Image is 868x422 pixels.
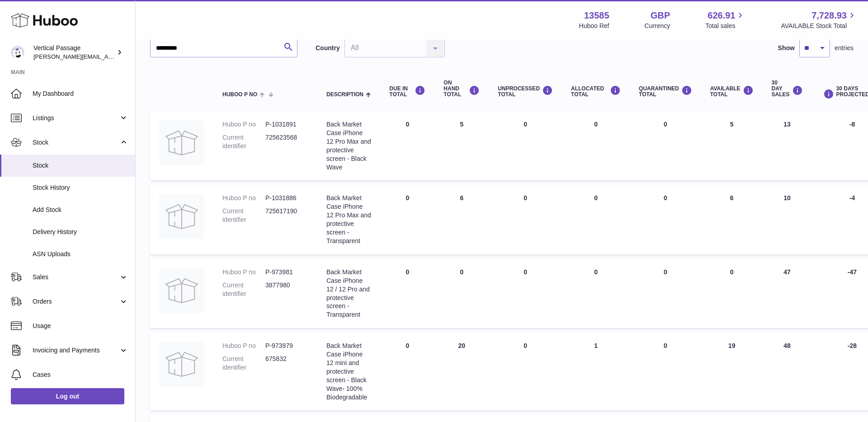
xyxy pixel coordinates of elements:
[11,388,124,404] a: Log out
[380,333,434,410] td: 0
[562,185,630,254] td: 0
[781,9,857,30] a: 7,728.93 AVAILABLE Stock Total
[222,194,265,202] dt: Huboo P no
[265,133,308,150] dd: 725623568
[498,85,553,98] div: UNPROCESSED Total
[222,207,265,224] dt: Current identifier
[710,85,754,98] div: AVAILABLE Total
[772,80,803,98] div: 30 DAY SALES
[33,206,128,214] span: Add Stock
[326,120,371,171] div: Back Market Case iPhone 12 Pro Max and protective screen - Black Wave
[222,120,265,129] dt: Huboo P no
[33,161,128,170] span: Stock
[33,273,119,281] span: Sales
[33,250,128,258] span: ASN Uploads
[265,342,308,350] dd: P-973979
[33,53,181,60] span: [PERSON_NAME][EMAIL_ADDRESS][DOMAIN_NAME]
[33,89,128,98] span: My Dashboard
[701,259,763,328] td: 0
[33,297,119,306] span: Orders
[708,9,735,22] span: 626.91
[489,111,562,180] td: 0
[489,185,562,254] td: 0
[33,183,128,192] span: Stock History
[701,111,763,180] td: 5
[380,111,434,180] td: 0
[651,9,670,22] strong: GBP
[664,342,667,349] span: 0
[316,44,340,52] label: Country
[571,85,621,98] div: ALLOCATED Total
[222,281,265,298] dt: Current identifier
[33,346,119,355] span: Invoicing and Payments
[326,194,371,245] div: Back Market Case iPhone 12 Pro Max and protective screen - Transparent
[763,111,812,180] td: 13
[265,194,308,202] dd: P-1031886
[380,185,434,254] td: 0
[489,259,562,328] td: 0
[664,268,667,276] span: 0
[664,194,667,202] span: 0
[159,194,204,239] img: product image
[159,120,204,165] img: product image
[11,46,24,59] img: ryan@verticalpassage.com
[763,185,812,254] td: 10
[778,44,795,52] label: Show
[705,9,745,30] a: 626.91 Total sales
[265,120,308,129] dd: P-1031891
[222,268,265,277] dt: Huboo P no
[265,268,308,277] dd: P-973981
[159,268,204,313] img: product image
[584,9,609,22] strong: 13585
[489,333,562,410] td: 0
[763,333,812,410] td: 48
[434,185,489,254] td: 6
[33,370,128,379] span: Cases
[222,342,265,350] dt: Huboo P no
[222,133,265,150] dt: Current identifier
[265,281,308,298] dd: 3877980
[326,92,363,98] span: Description
[434,259,489,328] td: 0
[33,138,119,147] span: Stock
[380,259,434,328] td: 0
[33,322,128,330] span: Usage
[443,80,480,98] div: ON HAND Total
[701,185,763,254] td: 6
[159,342,204,387] img: product image
[326,268,371,319] div: Back Market Case iPhone 12 / 12 Pro and protective screen - Transparent
[701,333,763,410] td: 19
[33,44,115,61] div: Vertical Passage
[222,92,257,98] span: Huboo P no
[835,44,854,52] span: entries
[434,111,489,180] td: 5
[579,22,609,30] div: Huboo Ref
[33,228,128,236] span: Delivery History
[389,85,425,98] div: DUE IN TOTAL
[645,22,670,30] div: Currency
[265,207,308,224] dd: 725617190
[562,111,630,180] td: 0
[811,9,847,22] span: 7,728.93
[639,85,692,98] div: QUARANTINED Total
[781,22,857,30] span: AVAILABLE Stock Total
[33,114,119,122] span: Listings
[562,333,630,410] td: 1
[705,22,745,30] span: Total sales
[434,333,489,410] td: 20
[763,259,812,328] td: 47
[562,259,630,328] td: 0
[326,342,371,401] div: Back Market Case iPhone 12 mini and protective screen - Black Wave- 100% Biodegradable
[664,121,667,128] span: 0
[265,355,308,372] dd: 675832
[222,355,265,372] dt: Current identifier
